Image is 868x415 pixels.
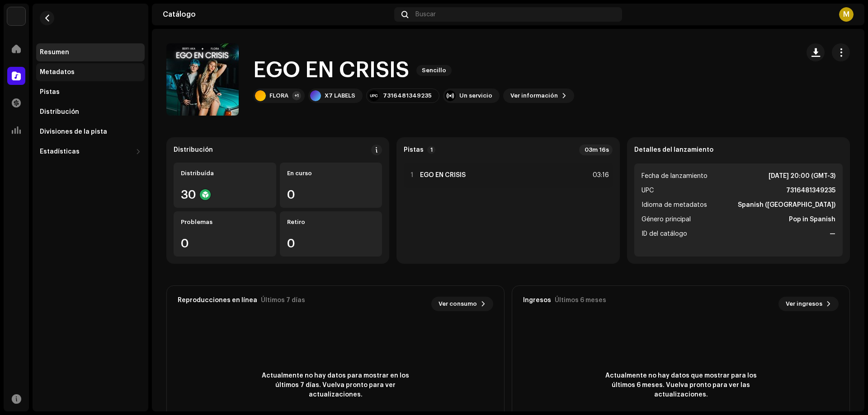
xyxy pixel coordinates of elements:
div: Catálogo [163,11,391,18]
re-m-nav-item: Divisiones de la pista [36,123,145,141]
span: Idioma de metadatos [642,200,707,210]
strong: Pistas [404,146,424,154]
button: Ver ingresos [778,297,839,311]
div: Distribución [174,146,213,154]
span: UPC [642,185,654,196]
strong: Detalles del lanzamiento [634,146,713,154]
strong: — [830,228,835,239]
h1: EGO EN CRISIS [253,56,409,85]
div: X7 LABELS [325,92,355,99]
span: Actualmente no hay datos para mostrar en los últimos 7 días. Vuelva pronto para ver actualizaciones. [254,371,417,400]
div: Últimos 7 días [261,297,305,304]
div: Resumen [40,49,69,56]
strong: Spanish ([GEOGRAPHIC_DATA]) [738,200,835,210]
img: 297a105e-aa6c-4183-9ff4-27133c00f2e2 [7,7,25,25]
re-m-nav-item: Pistas [36,83,145,101]
button: Ver información [503,89,574,103]
div: Retiro [287,219,375,226]
div: Reproducciones en línea [178,297,257,304]
p-badge: 1 [427,146,435,154]
div: Pistas [40,89,60,96]
strong: Pop in Spanish [789,214,835,225]
div: Estadísticas [40,148,80,155]
strong: EGO EN CRISIS [420,172,466,179]
span: ID del catálogo [642,228,687,239]
div: Últimos 6 meses [555,297,606,304]
div: 03:16 [589,170,609,181]
span: Ver ingresos [786,295,822,313]
div: Distribuída [181,170,269,177]
div: En curso [287,170,375,177]
re-m-nav-item: Distribución [36,103,145,121]
strong: 7316481349235 [786,185,835,196]
div: Ingresos [523,297,551,304]
div: M [839,7,854,22]
span: Sencillo [416,65,452,76]
div: 7316481349235 [383,92,432,99]
div: Metadatos [40,69,75,76]
span: Ver información [510,87,558,105]
div: 03m 16s [579,145,613,155]
span: Ver consumo [439,295,477,313]
span: Género principal [642,214,691,225]
strong: [DATE] 20:00 (GMT-3) [769,171,835,182]
div: Distribución [40,108,79,116]
span: Buscar [415,11,436,18]
div: Divisiones de la pista [40,128,107,135]
div: +1 [292,91,301,100]
span: Actualmente no hay datos que mostrar para los últimos 6 meses. Vuelva pronto para ver las actuali... [599,371,762,400]
div: Problemas [181,219,269,226]
re-m-nav-item: Resumen [36,43,145,61]
div: Un servicio [459,92,492,99]
re-m-nav-dropdown: Estadísticas [36,143,145,161]
re-m-nav-item: Metadatos [36,63,145,81]
span: Fecha de lanzamiento [642,171,708,182]
button: Ver consumo [431,297,493,311]
div: FLORA [269,92,288,99]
